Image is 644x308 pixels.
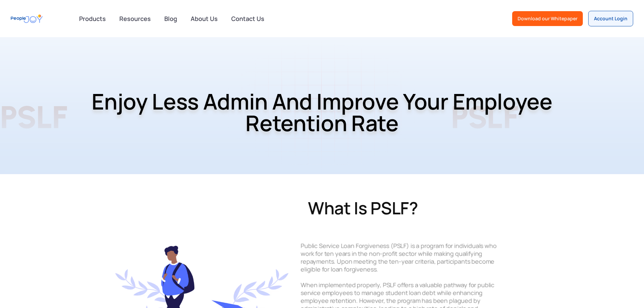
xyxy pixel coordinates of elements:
a: Download our Whitepaper [512,11,583,26]
div: Products [75,12,110,25]
h1: Enjoy Less Admin and Improve Your Employee Retention Rate [72,73,572,151]
a: Account Login [588,11,633,26]
h2: What is PSLF? [308,198,502,218]
div: Account Login [594,15,627,22]
a: Contact Us [227,11,268,26]
div: Download our Whitepaper [518,15,577,22]
a: Blog [160,11,181,26]
a: home [11,11,43,26]
a: Resources [115,11,155,26]
a: About Us [187,11,222,26]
